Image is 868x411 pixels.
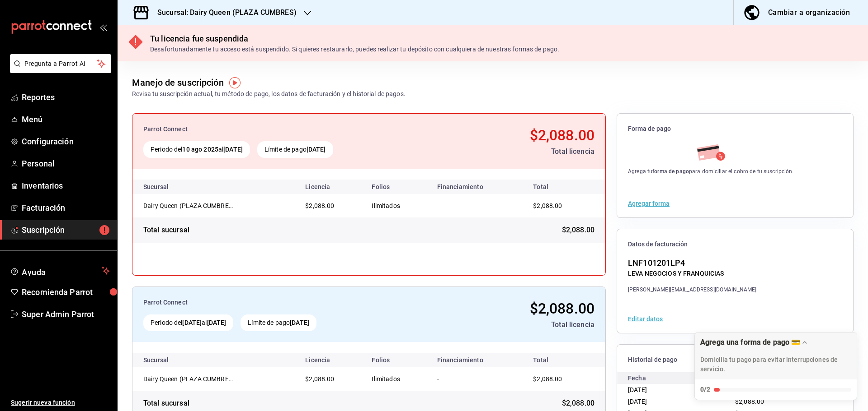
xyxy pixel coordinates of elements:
div: Fecha [628,372,735,384]
div: [PERSON_NAME][EMAIL_ADDRESS][DOMAIN_NAME] [628,286,756,294]
th: Licencia [298,180,364,194]
div: Cambiar a organización [768,6,850,19]
div: 0/2 [700,385,710,394]
td: Ilimitados [364,367,429,391]
div: Drag to move checklist [695,332,857,379]
td: - [430,367,523,391]
strong: [DATE] [290,319,309,326]
span: Inventarios [22,180,110,192]
span: Personal [22,157,110,170]
th: Financiamiento [430,353,523,367]
button: Pregunta a Parrot AI [10,54,111,73]
span: $2,088.00 [305,375,334,383]
th: Folios [364,353,429,367]
div: Total sucursal [143,398,189,409]
strong: forma de pago [652,168,689,175]
td: - [430,194,523,217]
div: Sucursal [143,356,193,364]
div: [DATE] [628,396,735,407]
p: Domicilia tu pago para evitar interrupciones de servicio. [700,355,851,374]
span: Reportes [22,91,110,103]
div: Agrega tu para domiciliar el cobro de tu suscripción. [628,167,794,175]
span: $2,088.00 [533,375,562,383]
span: Datos de facturación [628,240,842,249]
div: LEVA NEGOCIOS Y FRANQUICIAS [628,269,756,278]
div: Agrega una forma de pago 💳 [694,332,857,400]
div: Tu licencia fue suspendida [150,32,559,45]
div: [DATE] [628,384,735,396]
span: Configuración [22,135,110,148]
span: Super Admin Parrot [22,308,110,320]
div: Desafortunadamente tu acceso está suspendido. Si quieres restaurarlo, puedes realizar tu depósito... [150,45,559,54]
span: Ayuda [22,265,98,276]
strong: [DATE] [182,319,202,326]
th: Total [522,180,605,194]
span: Pregunta a Parrot AI [24,59,97,69]
button: open_drawer_menu [99,23,107,31]
h3: Sucursal: Dairy Queen (PLAZA CUMBRES) [150,7,297,18]
div: Total licencia [427,319,594,330]
div: Dairy Queen (PLAZA CUMBRES) [143,201,234,210]
strong: [DATE] [223,146,243,153]
div: Agrega una forma de pago 💳 [700,338,800,346]
strong: 10 ago 2025 [182,146,218,153]
div: Total licencia [435,146,594,157]
div: Dairy Queen (PLAZA CUMBRES) [143,374,234,383]
a: Pregunta a Parrot AI [6,65,111,75]
th: Licencia [298,353,364,367]
span: Historial de pago [628,356,842,364]
div: Periodo del al [143,141,250,158]
span: $2,088.00 [562,398,594,409]
span: $2,088.00 [305,202,334,209]
div: Límite de pago [241,314,316,331]
div: LNF101201LP4 [628,257,756,269]
div: Total sucursal [143,225,189,236]
button: Agregar forma [628,200,670,207]
div: Revisa tu suscripción actual, tu método de pago, los datos de facturación y el historial de pagos. [132,89,406,99]
th: Total [522,353,605,367]
span: Recomienda Parrot [22,286,110,298]
div: Parrot Connect [143,298,420,307]
span: $2,088.00 [530,127,594,144]
div: Periodo del al [143,314,233,331]
button: Expand Checklist [695,332,857,400]
span: Sugerir nueva función [11,398,110,407]
th: Folios [364,180,429,194]
span: Facturación [22,202,110,214]
th: Financiamiento [430,180,523,194]
div: Parrot Connect [143,125,428,134]
img: Tooltip marker [229,77,241,88]
span: $2,088.00 [735,398,764,405]
td: Ilimitados [364,194,429,217]
button: Editar datos [628,316,663,322]
span: $2,088.00 [562,225,594,236]
span: Forma de pago [628,125,842,133]
strong: [DATE] [207,319,226,326]
div: Límite de pago [257,141,333,158]
span: $2,088.00 [530,300,594,317]
strong: [DATE] [307,146,326,153]
div: Sucursal [143,183,193,190]
span: Suscripción [22,224,110,236]
div: Manejo de suscripción [132,76,224,89]
span: $2,088.00 [533,202,562,209]
span: Menú [22,113,110,125]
